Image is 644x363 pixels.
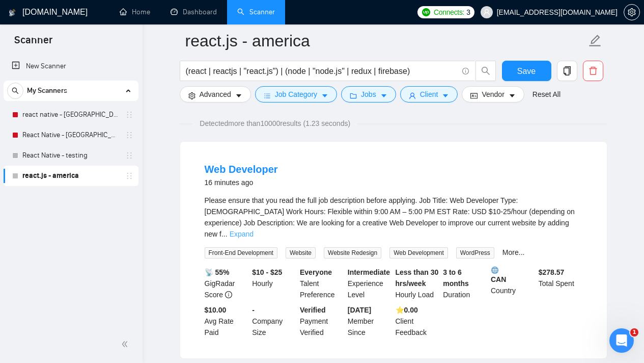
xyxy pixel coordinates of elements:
span: Website Redesign [324,247,381,258]
li: My Scanners [4,81,138,186]
span: holder [125,172,133,180]
b: CAN [491,267,535,283]
a: Web Developer [205,164,278,175]
span: info-circle [225,291,232,298]
span: caret-down [235,92,242,99]
span: double-left [121,339,131,349]
div: Talent Preference [298,267,346,300]
span: Connects: [434,7,464,18]
span: idcard [470,92,478,99]
span: user [483,9,490,16]
span: Front-End Development [205,247,277,258]
span: Detected more than 10000 results (1.23 seconds) [192,118,357,129]
a: react.js - america [22,166,119,186]
div: Company Size [250,304,298,338]
b: $10.00 [205,306,227,314]
a: react native - [GEOGRAPHIC_DATA] [22,105,119,125]
img: logo [9,5,16,21]
a: React Native - testing [22,145,119,166]
img: 🌐 [491,267,498,274]
img: upwork-logo.png [422,8,430,16]
button: Save [502,61,551,81]
span: caret-down [321,92,328,99]
a: Reset All [533,89,561,100]
input: Scanner name... [185,28,586,54]
div: Client Feedback [394,304,441,338]
span: Vendor [482,89,504,100]
div: Hourly [250,267,298,300]
span: holder [125,131,133,139]
span: Client [420,89,438,100]
input: Search Freelance Jobs... [186,65,458,77]
div: GigRadar Score [203,267,250,300]
span: copy [557,66,577,75]
button: folderJobscaret-down [341,86,396,102]
button: delete [583,61,603,81]
span: bars [264,92,271,99]
a: homeHome [120,8,150,16]
span: Web Development [389,247,448,258]
b: $ 278.57 [539,268,565,276]
div: Hourly Load [394,267,441,300]
button: userClientcaret-down [400,86,458,102]
span: Website [286,247,316,258]
span: info-circle [462,68,469,74]
span: setting [624,8,639,16]
button: barsJob Categorycaret-down [255,86,337,102]
b: Intermediate [348,268,390,276]
a: New Scanner [12,56,130,76]
span: holder [125,111,133,119]
span: caret-down [442,92,449,99]
span: ... [221,230,228,238]
button: settingAdvancedcaret-down [180,86,251,102]
span: Job Category [275,89,317,100]
b: - [252,306,255,314]
a: More... [502,248,525,256]
div: Experience Level [346,267,394,300]
div: Member Since [346,304,394,338]
span: user [409,92,416,99]
b: Everyone [300,268,332,276]
span: holder [125,151,133,160]
span: edit [589,34,602,47]
span: setting [188,92,195,99]
a: searchScanner [237,8,275,16]
b: 📡 55% [205,268,230,276]
span: Save [517,65,536,77]
div: Avg Rate Paid [203,304,250,338]
span: 3 [466,7,470,18]
b: 3 to 6 months [443,268,469,288]
span: caret-down [509,92,516,99]
span: caret-down [380,92,387,99]
b: Verified [300,306,326,314]
li: New Scanner [4,56,138,76]
a: Expand [230,230,254,238]
span: folder [350,92,357,99]
a: setting [624,8,640,16]
span: search [8,87,23,94]
b: [DATE] [348,306,371,314]
button: copy [557,61,577,81]
span: WordPress [456,247,494,258]
div: 16 minutes ago [205,176,278,189]
button: setting [624,4,640,20]
span: delete [583,66,603,75]
span: My Scanners [27,81,67,101]
a: dashboardDashboard [171,8,217,16]
div: Duration [441,267,489,300]
button: search [7,83,23,99]
iframe: Intercom live chat [609,328,634,353]
b: ⭐️ 0.00 [396,306,418,314]
div: Country [489,267,537,300]
div: Payment Verified [298,304,346,338]
b: Less than 30 hrs/week [396,268,439,288]
div: Total Spent [537,267,584,300]
button: idcardVendorcaret-down [462,86,524,102]
a: React Native - [GEOGRAPHIC_DATA] [22,125,119,145]
div: Please ensure that you read the full job description before applying. Job Title: Web Developer Ty... [205,195,582,240]
span: Jobs [361,89,376,100]
button: search [475,61,496,81]
span: search [476,66,495,75]
b: $10 - $25 [252,268,282,276]
span: 1 [630,328,638,336]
